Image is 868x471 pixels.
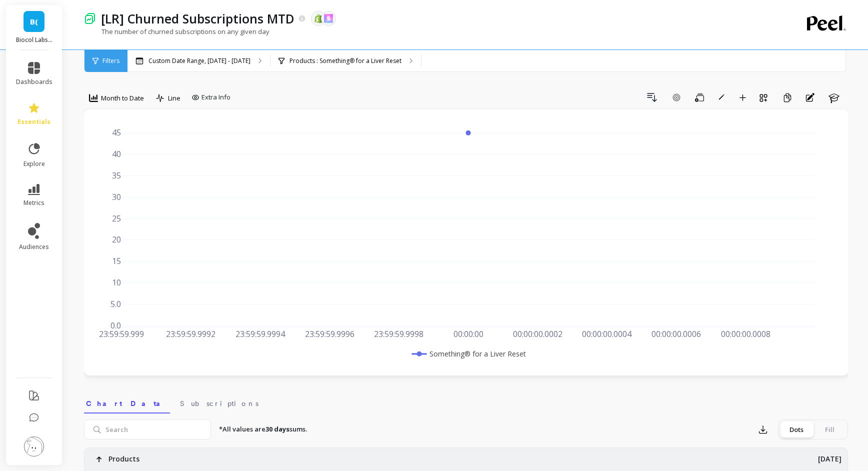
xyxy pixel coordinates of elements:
[289,57,401,65] p: Products : Something® for a Liver Reset
[24,436,44,456] img: profile picture
[16,78,52,86] span: dashboards
[201,92,230,102] span: Extra Info
[84,390,848,413] nav: Tabs
[813,421,846,437] div: Fill
[780,421,813,437] div: Dots
[101,10,294,27] p: [LR] Churned Subscriptions MTD
[86,398,168,408] span: Chart Data
[17,118,50,126] span: essentials
[19,243,49,251] span: audiences
[818,448,841,464] p: [DATE]
[23,199,44,207] span: metrics
[168,93,180,103] span: Line
[219,424,307,434] p: *All values are sums.
[84,12,96,24] img: header icon
[23,160,45,168] span: explore
[30,16,38,27] span: B(
[324,14,333,23] img: api.skio.svg
[16,36,52,44] p: Biocol Labs (US)
[101,93,144,103] span: Month to Date
[265,424,289,433] strong: 30 days
[84,419,211,439] input: Search
[108,448,139,464] p: Products
[314,14,323,23] img: api.shopify.svg
[148,57,250,65] p: Custom Date Range, [DATE] - [DATE]
[180,398,258,408] span: Subscriptions
[102,57,119,65] span: Filters
[84,27,269,36] p: The number of churned subscriptions on any given day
